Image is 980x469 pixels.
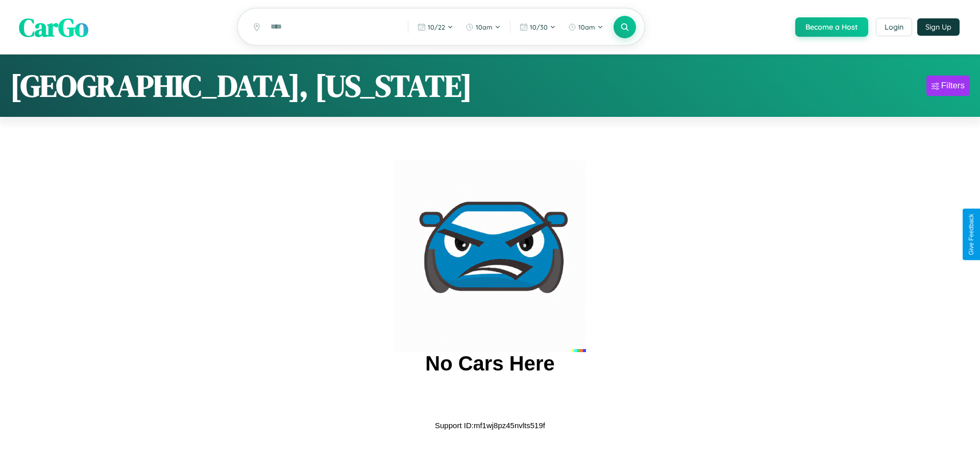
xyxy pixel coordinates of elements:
span: 10am [476,23,493,31]
span: 10am [578,23,595,31]
span: CarGo [19,9,88,44]
h2: No Cars Here [425,352,554,375]
button: 10/30 [514,19,561,35]
button: Filters [926,76,970,96]
button: Login [876,18,912,36]
span: 10 / 30 [530,23,548,31]
button: 10am [460,19,506,35]
div: Give Feedback [968,214,975,255]
h1: [GEOGRAPHIC_DATA], [US_STATE] [10,65,472,107]
img: car [394,160,586,352]
button: Become a Host [795,17,868,37]
button: 10am [563,19,608,35]
p: Support ID: mf1wj8pz45nvlts519f [435,418,545,432]
button: 10/22 [412,19,458,35]
span: 10 / 22 [428,23,445,31]
div: Filters [941,81,965,91]
button: Sign Up [917,18,960,36]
